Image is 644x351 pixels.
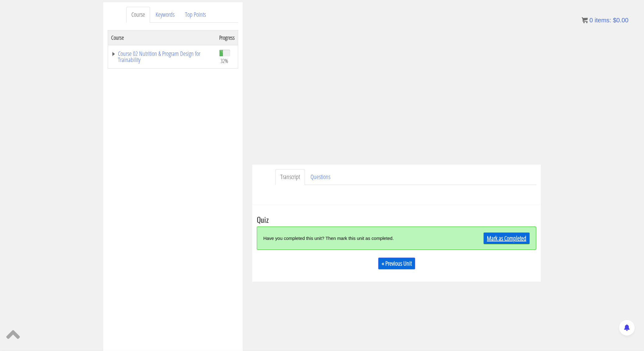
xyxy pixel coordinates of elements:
th: Progress [216,30,238,45]
a: « Previous Unit [378,258,415,269]
a: Mark as Completed [483,232,530,244]
span: items: [595,17,611,24]
a: Transcript [275,169,305,185]
span: 0 [589,17,593,24]
a: 0 items: $0.00 [582,17,628,24]
a: Questions [306,169,335,185]
img: icon11.png [582,17,588,23]
a: Course [126,7,150,23]
div: Have you completed this unit? Then mark this unit as completed. [263,232,460,245]
a: Top Points [180,7,211,23]
h3: Quiz [257,215,536,223]
a: Keywords [151,7,179,23]
th: Course [108,30,216,45]
span: 32% [220,57,228,64]
a: Course 02 Nutrition & Program Design for Trainability [111,51,213,63]
bdi: 0.00 [613,17,628,24]
span: $ [613,17,616,24]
